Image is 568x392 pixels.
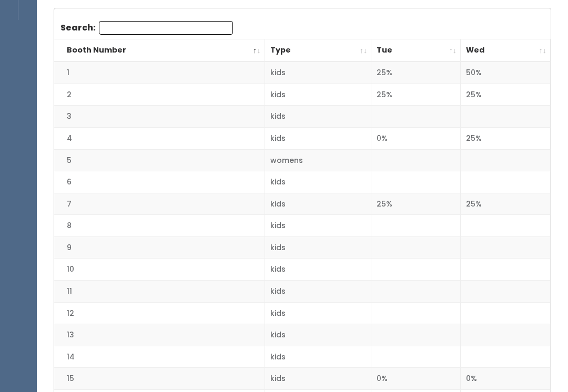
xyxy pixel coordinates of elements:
td: kids [265,324,371,346]
label: Search: [60,21,233,35]
th: Type: activate to sort column ascending [265,39,371,62]
td: 11 [54,281,265,303]
td: 13 [54,324,265,346]
td: 1 [54,61,265,84]
td: kids [265,215,371,237]
td: 25% [371,84,461,106]
td: kids [265,106,371,128]
td: 10 [54,259,265,281]
td: 2 [54,84,265,106]
th: Wed: activate to sort column ascending [461,39,551,62]
th: Booth Number: activate to sort column descending [54,39,265,62]
td: womens [265,149,371,171]
td: kids [265,236,371,259]
td: 15 [54,368,265,390]
td: 9 [54,236,265,259]
td: 7 [54,193,265,215]
input: Search: [99,21,233,35]
td: 8 [54,215,265,237]
td: 25% [371,193,461,215]
td: 0% [461,368,551,390]
td: kids [265,61,371,84]
td: kids [265,171,371,193]
th: Tue: activate to sort column ascending [371,39,461,62]
td: kids [265,346,371,368]
td: 0% [371,128,461,150]
td: kids [265,368,371,390]
td: 4 [54,128,265,150]
td: 14 [54,346,265,368]
td: 5 [54,149,265,171]
td: 12 [54,302,265,324]
td: 25% [461,84,551,106]
td: 25% [461,128,551,150]
td: kids [265,302,371,324]
td: kids [265,84,371,106]
td: 0% [371,368,461,390]
td: kids [265,128,371,150]
td: kids [265,193,371,215]
td: 3 [54,106,265,128]
td: kids [265,281,371,303]
td: 25% [371,61,461,84]
td: kids [265,259,371,281]
td: 25% [461,193,551,215]
td: 50% [461,61,551,84]
td: 6 [54,171,265,193]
